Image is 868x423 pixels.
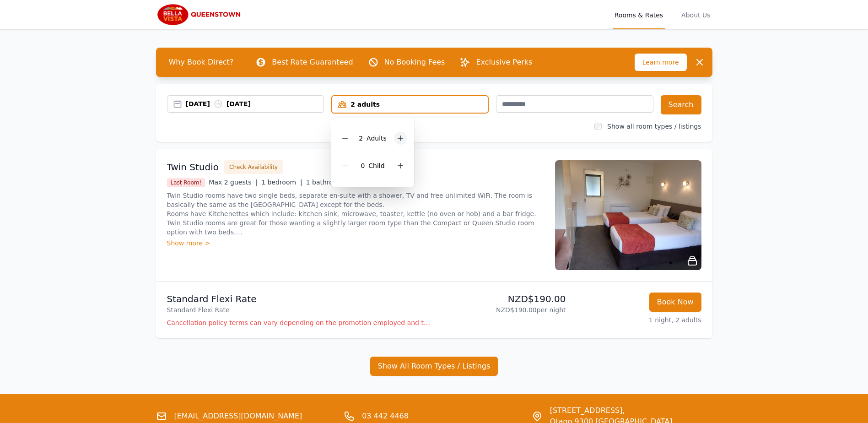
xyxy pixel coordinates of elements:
span: 1 bathroom | [306,179,350,186]
span: [STREET_ADDRESS], [550,405,673,416]
span: Child [368,162,384,169]
button: Search [661,95,701,114]
h3: Twin Studio [167,161,219,174]
a: 03 442 4468 [362,411,409,422]
div: 2 adults [332,100,488,109]
span: 2 [359,135,363,142]
a: [EMAIL_ADDRESS][DOMAIN_NAME] [174,411,302,422]
p: Best Rate Guaranteed [272,57,353,68]
span: 1 bedroom | [261,179,302,186]
span: 0 [361,162,365,169]
button: Show All Room Types / Listings [370,357,498,376]
button: Check Availability [224,160,283,174]
span: Last Room! [167,178,205,187]
span: Learn more [635,54,687,71]
div: [DATE] [DATE] [186,99,324,108]
p: NZD$190.00 [438,293,566,305]
span: Why Book Direct? [162,53,241,71]
p: Twin Studio rooms have two single beds, separate en-suite with a shower, TV and free unlimited Wi... [167,191,544,237]
span: Max 2 guests | [209,179,258,186]
button: Book Now [649,293,701,312]
p: Standard Flexi Rate [167,293,431,305]
p: 1 night, 2 adults [573,315,701,325]
p: Exclusive Perks [476,57,532,68]
div: Show more > [167,239,544,248]
img: Bella Vista Queenstown [156,4,244,26]
span: Adult s [367,135,387,142]
p: Cancellation policy terms can vary depending on the promotion employed and the time of stay of th... [167,318,431,327]
p: NZD$190.00 per night [438,305,566,315]
p: Standard Flexi Rate [167,305,431,315]
label: Show all room types / listings [607,123,701,130]
p: No Booking Fees [384,57,445,68]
